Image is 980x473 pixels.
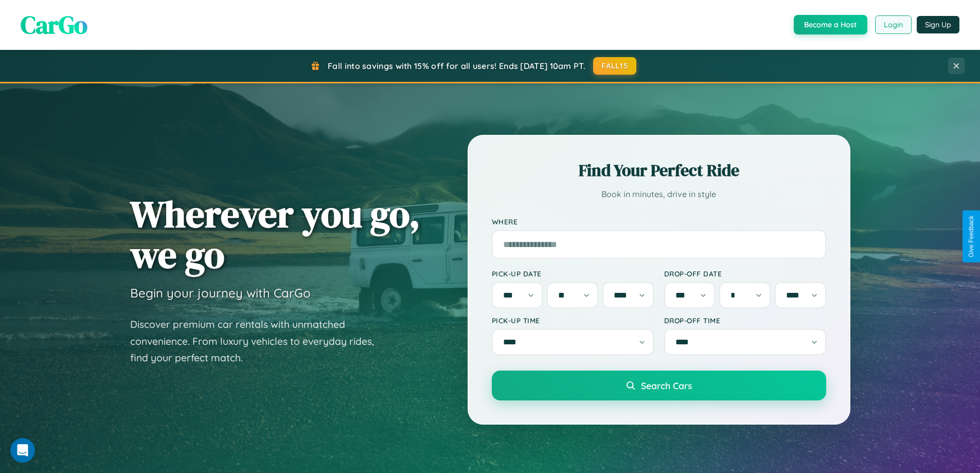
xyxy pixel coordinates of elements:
button: FALL15 [593,57,636,75]
label: Pick-up Date [492,269,654,278]
h2: Find Your Perfect Ride [492,159,826,182]
button: Become a Host [794,15,867,34]
label: Drop-off Time [664,316,826,325]
label: Where [492,217,826,226]
div: Give Feedback [968,216,975,257]
p: Discover premium car rentals with unmatched convenience. From luxury vehicles to everyday rides, ... [130,316,387,366]
h3: Begin your journey with CarGo [130,285,311,301]
span: CarGo [21,8,87,42]
span: Fall into savings with 15% off for all users! Ends [DATE] 10am PT. [328,61,585,71]
label: Pick-up Time [492,316,654,325]
button: Search Cars [492,371,826,400]
iframe: Intercom live chat [10,438,35,463]
button: Sign Up [917,16,959,33]
span: Search Cars [641,380,692,391]
h1: Wherever you go, we go [130,194,420,275]
p: Book in minutes, drive in style [492,187,826,202]
label: Drop-off Date [664,269,826,278]
button: Login [875,15,912,34]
